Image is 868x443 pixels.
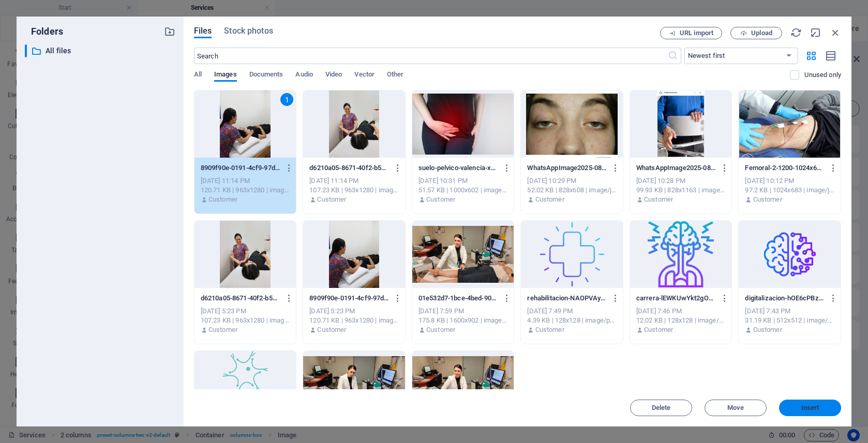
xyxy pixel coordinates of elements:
p: Femoral-2-1200-1024x683-L3IL1ArUISzzxEU423tWWQ.jpeg [745,163,825,173]
div: 120.71 KB | 963x1280 | image/jpeg [201,186,290,195]
div: [DATE] 7:46 PM [636,307,726,316]
span: Delete [652,405,671,411]
p: Customer [317,195,346,204]
span: Files [194,25,212,37]
button: Delete [630,400,692,416]
div: [DATE] 11:14 PM [309,176,399,186]
div: 51.57 KB | 1000x602 | image/jpeg [418,186,508,195]
div: 4.39 KB | 128x128 | image/png [527,316,617,325]
div: 1 [280,93,293,106]
div: [DATE] 11:14 PM [201,176,290,186]
span: Video [325,68,342,83]
span: Upload [751,30,772,36]
div: 120.71 KB | 963x1280 | image/jpeg [309,316,399,325]
div: 99.93 KB | 828x1163 | image/jpeg [636,186,726,195]
p: WhatsAppImage2025-08-12at17.04.04-Kj1rELBWRA2uJ1VuFKQTaA.jpeg [636,163,716,173]
p: d6210a05-8671-40f2-b57f-7b205b870047-7GzSfm-16V3M7iizUSngEg.JPG [201,294,280,303]
span: Insert [801,405,819,411]
p: rehabilitacion-NAOPVAyGDjuyTYbitc8QaQ.png [527,294,607,303]
span: Vector [354,68,375,83]
p: Customer [644,325,673,334]
button: Insert [779,400,841,416]
p: Customer [644,195,673,204]
p: Customer [535,325,564,334]
div: [DATE] 5:23 PM [201,307,290,316]
span: URL import [680,30,713,36]
div: 97.2 KB | 1024x683 | image/jpeg [745,186,834,195]
div: ​ [25,44,27,57]
p: Displays only files that are not in use on the website. Files added during this session can still... [804,70,841,80]
div: 107.23 KB | 963x1280 | image/jpeg [201,316,290,325]
input: Search [194,48,668,64]
p: All files [46,45,156,57]
p: 8909f90e-0191-4cf9-97d5-b3718466cb72-41ymnPcMm-eD6jCtW0F48g.JPG [309,294,389,303]
i: Reload [790,27,802,38]
p: WhatsAppImage2025-08-12at17.04.57-fWw2_nhJ3-ulxglgFGaJqw.jpeg [527,163,607,173]
div: 31.19 KB | 512x512 | image/png [745,316,834,325]
div: [DATE] 10:31 PM [418,176,508,186]
span: Other [387,68,403,83]
i: Minimize [810,27,821,38]
span: Images [214,68,237,83]
p: 01e532d7-1bce-4bed-9083-599f4f3bb747-hEQ0wry5CKIvCv5u2bnXag.JPG [418,294,498,303]
div: 107.23 KB | 963x1280 | image/jpeg [309,186,399,195]
span: Stock photos [224,25,273,37]
div: 175.8 KB | 1600x902 | image/jpeg [418,316,508,325]
p: digitalizacion-hOE6cPBzqn1H3Te6k-g0Tg.png [745,294,825,303]
div: [DATE] 7:49 PM [527,307,617,316]
p: Customer [208,195,237,204]
button: URL import [660,27,722,39]
p: Customer [208,325,237,334]
button: Upload [730,27,782,39]
div: [DATE] 5:23 PM [309,307,399,316]
p: Customer [426,325,455,334]
i: Create new folder [164,26,175,37]
p: Customer [753,195,782,204]
p: Customer [753,325,782,334]
div: 52.02 KB | 828x608 | image/jpeg [527,186,617,195]
span: Documents [249,68,283,83]
p: Customer [426,195,455,204]
span: Audio [295,68,312,83]
div: [DATE] 10:28 PM [636,176,726,186]
p: suelo-pelvico-valencia-xE7tLuaJwL3NnNm27R1DCg.jpg [418,163,498,173]
p: carrera-lEWKUwYkt2gOblBOZ045TA.png [636,294,716,303]
p: Folders [25,25,63,38]
div: [DATE] 7:59 PM [418,307,508,316]
p: Customer [317,325,346,334]
span: Move [727,405,744,411]
span: All [194,68,202,83]
p: Customer [535,195,564,204]
div: 12.02 KB | 128x128 | image/png [636,316,726,325]
p: d6210a05-8671-40f2-b57f-7b205b870047-zdb7RfSCG8e8FXWrxz2wEg.JPG [309,163,389,173]
div: [DATE] 7:43 PM [745,307,834,316]
i: Close [830,27,841,38]
button: Move [705,400,767,416]
div: [DATE] 10:29 PM [527,176,617,186]
div: [DATE] 10:12 PM [745,176,834,186]
p: 8909f90e-0191-4cf9-97d5-b3718466cb72-TambzFxJDlfLaXvsF4dJZA.JPG [201,163,280,173]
